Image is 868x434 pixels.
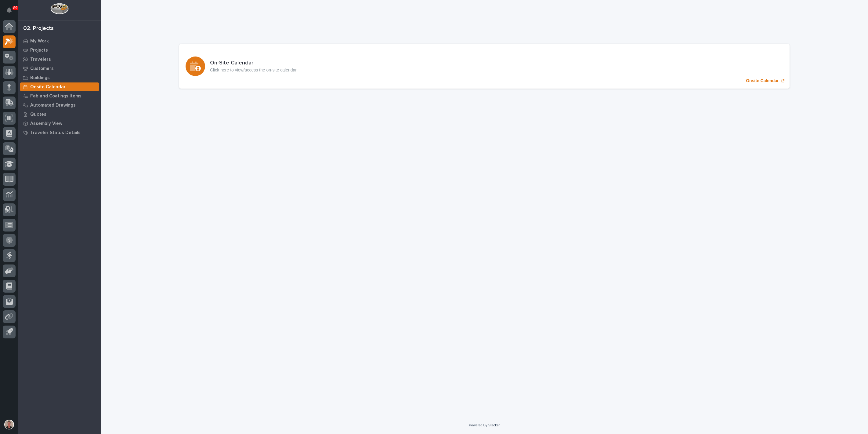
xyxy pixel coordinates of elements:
div: Notifications89 [8,7,16,17]
a: Powered By Stacker [469,423,500,427]
p: Fab and Coatings Items [30,93,81,99]
a: Onsite Calendar [179,44,790,89]
a: Automated Drawings [18,100,101,110]
h3: On-Site Calendar [210,60,298,67]
p: Customers [30,66,54,71]
p: Onsite Calendar [746,78,779,83]
a: Travelers [18,55,101,64]
img: Workspace Logo [50,3,68,14]
p: 89 [13,6,17,10]
p: Traveler Status Details [30,130,81,136]
a: Onsite Calendar [18,82,101,91]
div: 02. Projects [23,25,54,32]
p: Quotes [30,112,46,117]
p: Automated Drawings [30,103,76,108]
p: Click here to view/access the on-site calendar. [210,67,298,73]
a: My Work [18,36,101,46]
a: Traveler Status Details [18,128,101,137]
button: Notifications [3,4,16,16]
a: Projects [18,46,101,55]
a: Quotes [18,110,101,119]
a: Buildings [18,73,101,82]
p: Assembly View [30,121,62,126]
a: Customers [18,64,101,73]
p: My Work [30,38,49,44]
p: Travelers [30,57,51,62]
p: Buildings [30,75,50,81]
a: Assembly View [18,119,101,128]
p: Projects [30,48,48,53]
a: Fab and Coatings Items [18,91,101,100]
button: users-avatar [3,418,16,431]
p: Onsite Calendar [30,84,66,90]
